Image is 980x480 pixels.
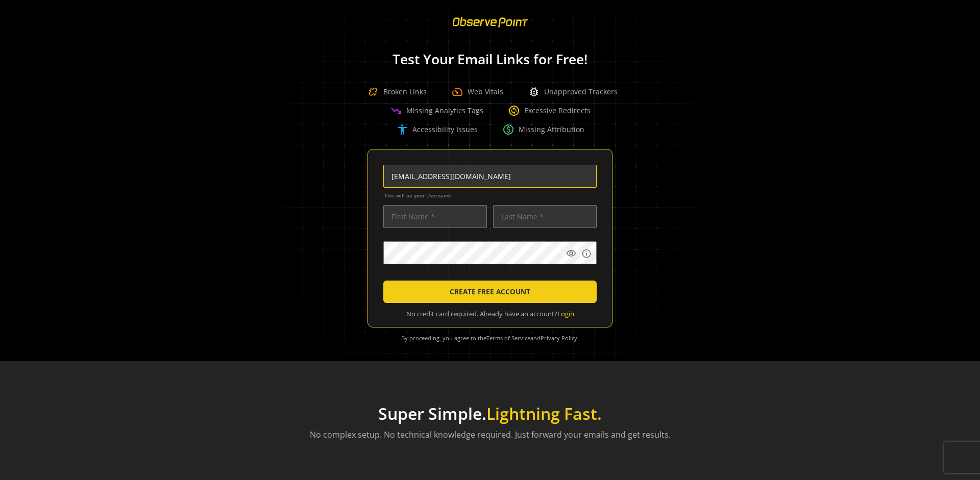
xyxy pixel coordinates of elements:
span: trending_down [390,105,402,117]
input: First Name * [383,205,487,228]
span: change_circle [508,105,520,117]
h1: Super Simple. [310,404,671,423]
div: No credit card required. Already have an account? [383,309,597,319]
div: Excessive Redirects [508,105,591,117]
h1: Test Your Email Links for Free! [265,52,715,67]
button: CREATE FREE ACCOUNT [383,281,597,303]
div: Broken Links [363,82,427,102]
a: Privacy Policy [541,334,577,342]
div: Unapproved Trackers [528,86,618,98]
div: Missing Analytics Tags [390,105,483,117]
div: Accessibility Issues [396,123,478,136]
span: bug_report [528,86,540,98]
img: Broken Link [363,82,383,102]
input: Email Address (name@work-email.com) * [383,165,597,188]
div: Missing Attribution [502,123,584,136]
a: Terms of Service [486,334,530,342]
span: CREATE FREE ACCOUNT [450,283,530,301]
input: Last Name * [493,205,597,228]
span: accessibility [396,123,408,136]
span: speed [451,86,463,98]
mat-icon: visibility [566,248,576,259]
span: This will be your Username [384,192,597,199]
p: No complex setup. No technical knowledge required. Just forward your emails and get results. [310,428,671,441]
span: paid [502,123,514,136]
a: Login [557,309,574,318]
span: Lightning Fast. [486,402,602,424]
div: By proceeding, you agree to the and . [380,327,600,349]
mat-icon: info [581,248,592,259]
a: ObservePoint Homepage [446,23,534,33]
div: Web Vitals [451,86,503,98]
